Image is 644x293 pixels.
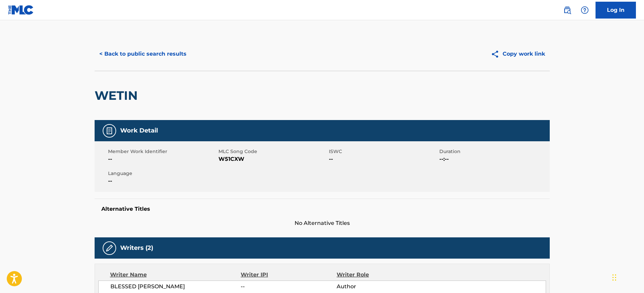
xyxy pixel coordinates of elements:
h5: Alternative Titles [101,206,543,212]
span: ISWC [329,148,438,155]
div: Writer Role [337,271,424,279]
img: search [563,6,571,14]
button: Copy work link [486,46,550,62]
span: --:-- [439,155,548,163]
span: Member Work Identifier [108,148,217,155]
span: W51CXW [218,155,327,163]
a: Public Search [561,3,574,17]
h5: Work Detail [120,127,158,135]
img: Work Detail [105,127,113,135]
span: No Alternative Titles [95,219,550,227]
span: Duration [439,148,548,155]
span: -- [241,283,336,291]
a: Log In [596,2,636,19]
div: Writer IPI [241,271,337,279]
iframe: Resource Center [625,191,644,245]
h2: WETIN [95,88,141,103]
button: < Back to public search results [95,46,191,62]
span: -- [329,155,438,163]
img: Copy work link [491,50,503,58]
span: -- [108,155,217,163]
div: Writer Name [110,271,241,279]
span: -- [108,177,217,185]
iframe: Chat Widget [610,261,644,293]
div: Drag [612,267,616,288]
span: Author [337,283,424,291]
div: Help [578,3,591,17]
span: MLC Song Code [218,148,327,155]
img: MLC Logo [8,5,34,15]
img: help [581,6,589,14]
img: Writers [105,244,113,252]
h5: Writers (2) [120,244,153,252]
span: BLESSED [PERSON_NAME] [110,283,241,291]
span: Language [108,170,217,177]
